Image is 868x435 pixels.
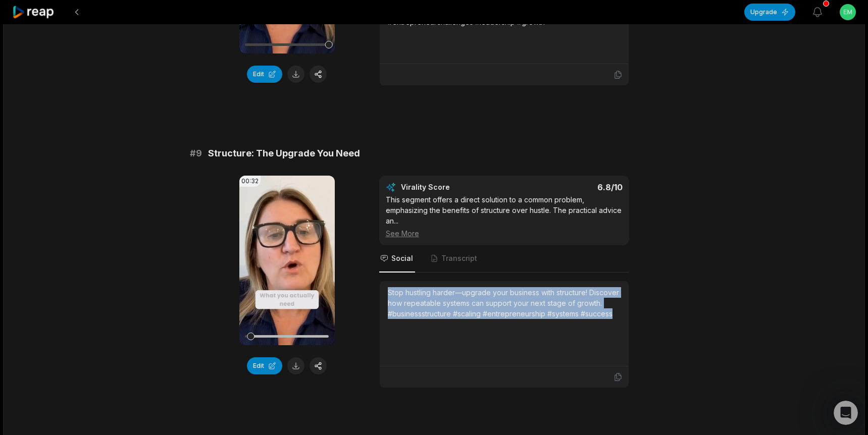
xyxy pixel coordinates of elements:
[190,146,202,160] span: # 9
[247,66,282,83] button: Edit
[388,287,621,319] div: Stop hustling harder—upgrade your business with structure! Discover how repeatable systems can su...
[514,182,623,192] div: 6.8 /10
[379,245,629,273] nav: Tabs
[247,357,282,374] button: Edit
[441,253,477,263] span: Transcript
[401,182,509,192] div: Virality Score
[386,194,623,239] div: This segment offers a direct solution to a common problem, emphasizing the benefits of structure ...
[239,176,335,345] video: Your browser does not support mp4 format.
[744,4,795,21] button: Upgrade
[834,401,858,425] iframe: Intercom live chat
[391,253,413,263] span: Social
[386,228,623,239] div: See More
[208,146,360,160] span: Structure: The Upgrade You Need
